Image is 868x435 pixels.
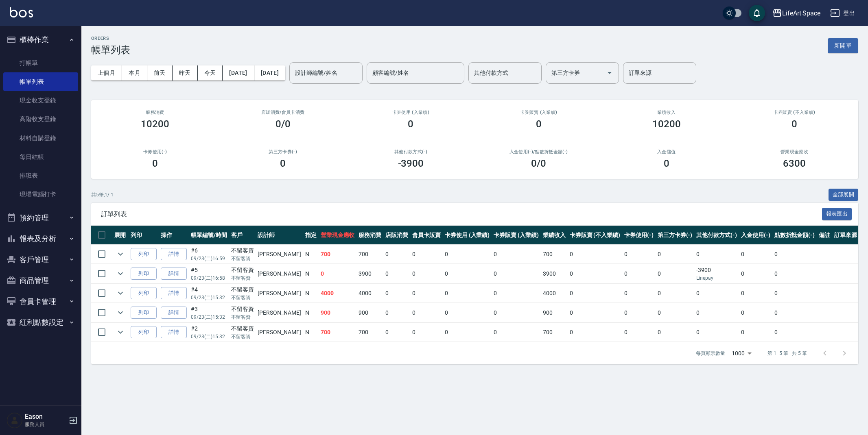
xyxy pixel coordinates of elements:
[189,264,229,283] td: #5
[101,149,209,154] h2: 卡券使用(-)
[492,245,541,264] td: 0
[568,264,622,283] td: 0
[131,248,157,261] button: 列印
[152,158,158,169] h3: 0
[772,303,817,322] td: 0
[25,421,66,428] p: 服務人員
[229,149,337,154] h2: 第三方卡券(-)
[740,149,848,154] h2: 營業現金應收
[10,7,33,17] img: Logo
[822,208,852,220] button: 報表匯出
[231,246,254,255] div: 不留客資
[280,158,286,169] h3: 0
[231,305,254,313] div: 不留客資
[91,65,122,80] button: 上個月
[410,323,443,342] td: 0
[303,226,319,245] th: 指定
[161,248,187,261] a: 詳情
[410,264,443,283] td: 0
[694,303,739,322] td: 0
[3,228,78,249] button: 報表及分析
[256,264,303,283] td: [PERSON_NAME]
[622,226,656,245] th: 卡券使用(-)
[410,245,443,264] td: 0
[231,274,254,282] p: 不留客資
[739,264,772,283] td: 0
[256,303,303,322] td: [PERSON_NAME]
[161,307,187,319] a: 詳情
[229,110,337,115] h2: 店販消費 /會員卡消費
[383,264,410,283] td: 0
[114,268,127,280] button: expand row
[191,274,227,282] p: 09/23 (二) 16:58
[694,245,739,264] td: 0
[829,189,859,201] button: 全部展開
[492,226,541,245] th: 卡券販賣 (入業績)
[443,226,492,245] th: 卡券使用 (入業績)
[541,303,568,322] td: 900
[231,266,254,274] div: 不留客資
[443,284,492,303] td: 0
[694,264,739,283] td: -3900
[612,110,721,115] h2: 業績收入
[828,41,858,49] a: 新開單
[131,307,157,319] button: 列印
[740,110,848,115] h2: 卡券販賣 (不入業績)
[191,313,227,321] p: 09/23 (二) 15:32
[3,291,78,312] button: 會員卡管理
[356,149,465,154] h2: 其他付款方式(-)
[356,264,383,283] td: 3900
[356,110,465,115] h2: 卡券使用 (入業績)
[656,226,695,245] th: 第三方卡券(-)
[191,255,227,262] p: 09/23 (二) 16:59
[492,323,541,342] td: 0
[492,284,541,303] td: 0
[656,245,695,264] td: 0
[739,226,772,245] th: 入金使用(-)
[91,191,114,198] p: 共 5 筆, 1 / 1
[568,323,622,342] td: 0
[189,245,229,264] td: #6
[383,303,410,322] td: 0
[568,303,622,322] td: 0
[191,294,227,301] p: 09/23 (二) 15:32
[739,284,772,303] td: 0
[254,65,285,80] button: [DATE]
[3,29,78,50] button: 櫃檯作業
[231,285,254,294] div: 不留客資
[664,158,669,169] h3: 0
[622,284,656,303] td: 0
[189,323,229,342] td: #2
[3,312,78,333] button: 紅利點數設定
[568,226,622,245] th: 卡券販賣 (不入業績)
[114,287,127,299] button: expand row
[303,284,319,303] td: N
[3,270,78,291] button: 商品管理
[91,36,130,41] h2: ORDERS
[782,8,820,18] div: LifeArt Space
[3,148,78,166] a: 每日結帳
[541,245,568,264] td: 700
[3,110,78,128] a: 高階收支登錄
[173,65,198,80] button: 昨天
[656,264,695,283] td: 0
[410,303,443,322] td: 0
[443,323,492,342] td: 0
[739,303,772,322] td: 0
[131,326,157,339] button: 列印
[256,226,303,245] th: 設計師
[749,5,765,21] button: save
[25,413,66,421] h5: Eason
[303,303,319,322] td: N
[817,226,832,245] th: 備註
[319,226,357,245] th: 營業現金應收
[652,118,681,130] h3: 10200
[383,323,410,342] td: 0
[319,323,357,342] td: 700
[112,226,129,245] th: 展開
[3,166,78,185] a: 排班表
[484,149,593,154] h2: 入金使用(-) /點數折抵金額(-)
[159,226,189,245] th: 操作
[772,323,817,342] td: 0
[191,333,227,340] p: 09/23 (二) 15:32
